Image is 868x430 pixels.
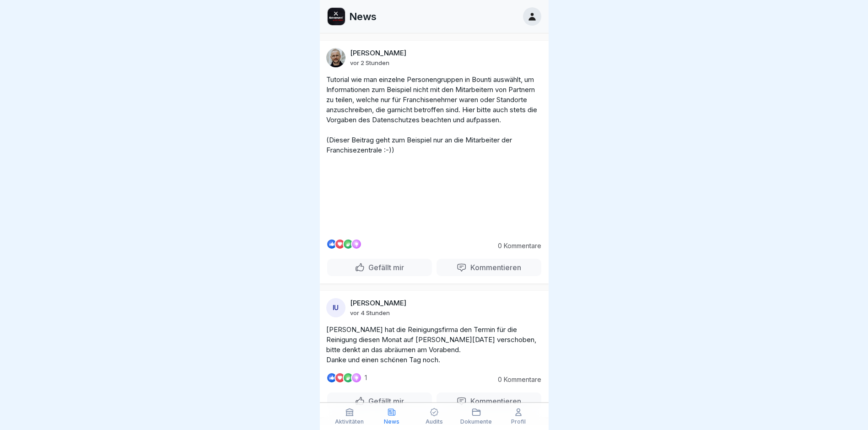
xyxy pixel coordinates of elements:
p: Tutorial wie man einzelne Personengruppen in Bounti auswählt, um Informationen zum Beispiel nicht... [326,75,542,155]
p: News [349,11,377,22]
p: 1 [365,374,367,381]
p: 0 Kommentare [491,242,541,250]
p: Aktivitäten [335,419,364,425]
p: Kommentieren [467,263,521,272]
p: Kommentieren [467,397,521,406]
p: News [384,419,399,425]
p: Gefällt mir [365,397,404,406]
p: Dokumente [460,419,492,425]
p: [PERSON_NAME] hat die Reinigungsfirma den Termin für die Reinigung diesen Monat auf [PERSON_NAME]... [326,325,542,365]
p: vor 2 Stunden [350,59,389,66]
div: IU [326,298,345,317]
p: 0 Kommentare [491,376,541,383]
p: Gefällt mir [365,263,404,272]
img: gjmq4gn0gq16rusbtbfa9wpn.png [328,8,345,25]
p: [PERSON_NAME] [350,49,406,57]
p: vor 4 Stunden [350,309,390,316]
p: Profil [511,419,526,425]
p: Audits [426,419,443,425]
p: [PERSON_NAME] [350,299,406,307]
